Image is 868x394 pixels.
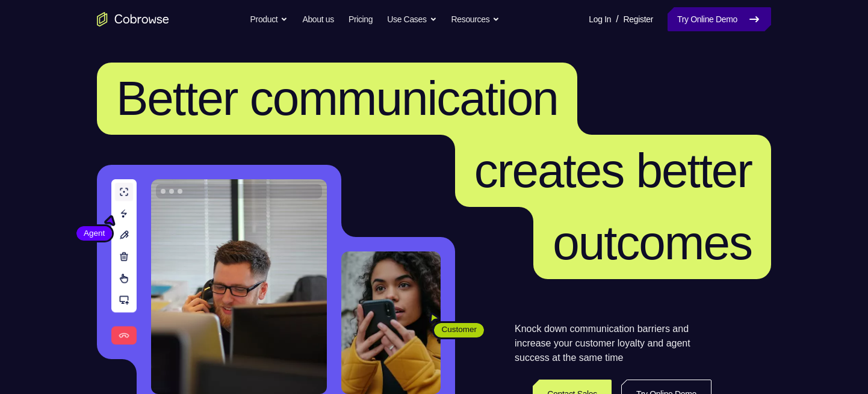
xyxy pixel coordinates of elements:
[349,7,373,31] a: Pricing
[515,322,711,365] p: Knock down communication barriers and increase your customer loyalty and agent success at the sam...
[387,7,436,31] button: Use Cases
[341,251,441,394] img: A customer holding their phone
[302,7,333,31] a: About us
[589,7,611,31] a: Log In
[116,72,558,125] span: Better communication
[250,7,288,31] button: Product
[553,216,752,269] span: outcomes
[97,12,169,26] a: Go to the home page
[151,179,327,394] img: A customer support agent talking on the phone
[451,7,500,31] button: Resources
[616,12,618,26] span: /
[668,7,771,31] a: Try Online Demo
[474,144,752,197] span: creates better
[624,7,653,31] a: Register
